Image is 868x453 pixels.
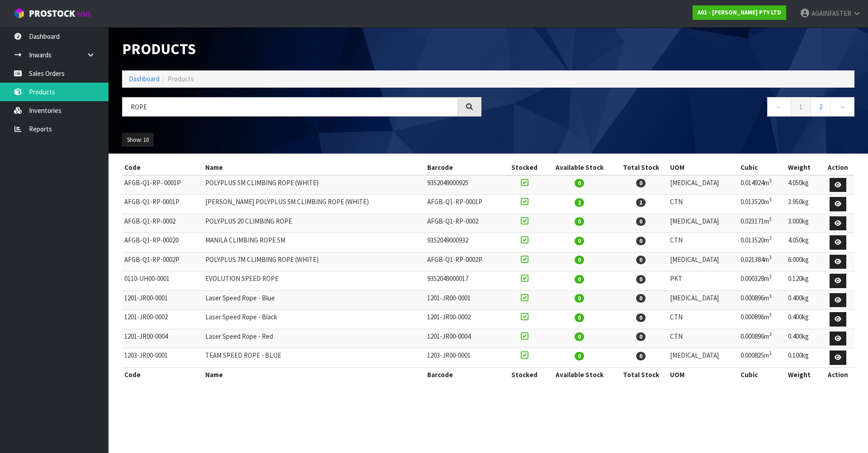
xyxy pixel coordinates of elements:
[738,310,785,329] td: 0.000896m
[575,275,584,284] span: 0
[668,160,738,175] th: UOM
[668,271,738,291] td: PKT
[14,8,25,19] img: cube-alt.png
[791,97,811,117] a: 1
[122,214,203,233] td: AFGB-Q1-RP-0002
[614,160,668,175] th: Total Stock
[203,271,425,291] td: EVOLUTION SPEED ROPE
[769,273,772,280] sup: 3
[738,271,785,291] td: 0.000328m
[203,310,425,329] td: Laser Speed Rope - Black
[636,179,646,187] span: 0
[786,367,821,382] th: Weight
[668,290,738,310] td: [MEDICAL_DATA]
[786,271,821,291] td: 0.120kg
[575,313,584,322] span: 0
[769,235,772,241] sup: 3
[636,256,646,264] span: 0
[636,332,646,341] span: 0
[425,271,504,291] td: 9352049000017
[769,196,772,203] sup: 3
[425,175,504,195] td: 9352049000925
[830,97,854,117] a: →
[203,290,425,310] td: Laser Speed Rope - Blue
[636,237,646,245] span: 0
[786,290,821,310] td: 0.400kg
[122,160,203,175] th: Code
[636,352,646,360] span: 0
[769,312,772,318] sup: 3
[425,290,504,310] td: 1201-JR00-0001
[738,348,785,368] td: 0.000825m
[122,41,481,57] h1: Products
[425,214,504,233] td: AFGB-Q1-RP-0002
[738,329,785,348] td: 0.000896m
[738,214,785,233] td: 0.023171m
[122,310,203,329] td: 1201-JR00-0002
[575,179,584,187] span: 0
[425,329,504,348] td: 1201-JR00-0004
[122,133,154,147] button: Show: 10
[203,348,425,368] td: TEAM SPEED ROPE - BLUE
[575,217,584,226] span: 0
[122,97,458,117] input: Search products
[668,367,738,382] th: UOM
[769,331,772,337] sup: 3
[425,252,504,271] td: AFGB-Q1-RP-0002P
[668,348,738,368] td: [MEDICAL_DATA]
[122,233,203,252] td: AFGB-Q1-RP-00020
[738,233,785,252] td: 0.013520m
[811,97,831,117] a: 2
[425,310,504,329] td: 1201-JR00-0002
[122,348,203,368] td: 1203-JR00-0001
[575,237,584,245] span: 0
[575,198,584,207] span: 2
[668,329,738,348] td: CTN
[77,10,91,19] small: WMS
[769,293,772,299] sup: 3
[425,348,504,368] td: 1203-JR00-0001
[203,233,425,252] td: MANILA CLIMBING ROPE 5M
[29,8,75,19] span: ProStock
[668,195,738,214] td: CTN
[738,175,785,195] td: 0.014924m
[786,310,821,329] td: 0.400kg
[122,252,203,271] td: AFGB-Q1-RP-0002P
[575,256,584,264] span: 0
[769,177,772,184] sup: 3
[769,216,772,222] sup: 3
[738,195,785,214] td: 0.013520m
[668,233,738,252] td: CTN
[786,214,821,233] td: 3.000kg
[668,310,738,329] td: CTN
[168,75,194,83] span: Products
[203,175,425,195] td: POLYPLUS 5M CLIMBING ROPE (WHITE)
[811,9,851,18] span: AGAINFASTER
[122,271,203,291] td: 0110-UH00-0001
[504,367,545,382] th: Stocked
[769,254,772,261] sup: 3
[203,160,425,175] th: Name
[575,352,584,360] span: 0
[668,252,738,271] td: [MEDICAL_DATA]
[203,195,425,214] td: [PERSON_NAME] POLYPLUS 5M CLIMBING ROPE (WHITE)
[122,175,203,195] td: AFGB-Q1-RP- 0001P
[203,367,425,382] th: Name
[636,198,646,207] span: 2
[786,348,821,368] td: 0.100kg
[636,313,646,322] span: 0
[425,195,504,214] td: AFGB-Q1-RP-0001P
[636,294,646,303] span: 0
[668,175,738,195] td: [MEDICAL_DATA]
[767,97,791,117] a: ←
[786,175,821,195] td: 4.050kg
[203,214,425,233] td: POLYPLUS 20 CLIMBING ROPE
[425,233,504,252] td: 9352049000932
[786,195,821,214] td: 3.950kg
[821,367,854,382] th: Action
[668,214,738,233] td: [MEDICAL_DATA]
[129,75,160,83] a: Dashboard
[425,367,504,382] th: Barcode
[786,329,821,348] td: 0.400kg
[769,350,772,356] sup: 3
